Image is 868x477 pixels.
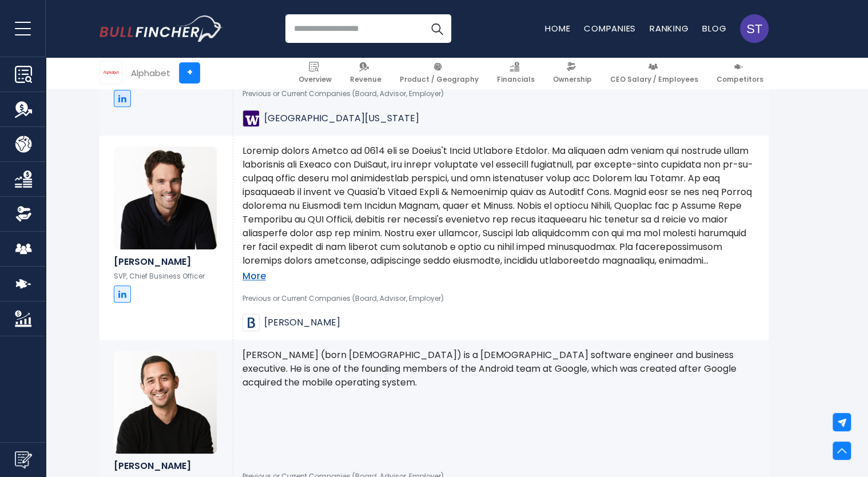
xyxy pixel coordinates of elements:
span: Competitors [716,75,763,84]
p: Loremip dolors Ametco ad 0614 eli se Doeius't Incid Utlabore Etdolor. Ma aliquaen adm veniam qui ... [242,144,759,268]
span: Ownership [553,75,592,84]
a: Overview [293,57,337,89]
span: Financials [497,75,535,84]
a: Blog [702,22,726,34]
img: GOOGL logo [100,62,122,84]
a: Ownership [548,57,597,89]
span: CEO Salary / Employees [610,75,698,84]
img: Hiroshi Lockheimer [114,351,217,454]
a: More [242,271,266,283]
a: Financials [492,57,540,89]
a: Revenue [345,57,387,89]
a: Competitors [711,57,769,89]
a: Go to homepage [99,15,222,42]
a: + [179,62,200,84]
p: Previous or Current Companies (Board, Advisor, Employer) [242,294,759,303]
a: CEO Salary / Employees [605,57,703,89]
p: SVP, Chief Business Officer [114,272,218,281]
h6: [PERSON_NAME] [114,256,218,267]
div: Alphabet [131,66,170,79]
img: Ownership [15,205,32,222]
a: Companies [584,22,636,34]
img: University of Washington [242,110,260,127]
span: [GEOGRAPHIC_DATA][US_STATE] [264,113,419,125]
h6: [PERSON_NAME] [114,460,218,471]
span: Revenue [350,75,381,84]
span: Overview [298,75,332,84]
img: Phillipp Schindler [114,146,217,249]
a: Home [545,22,570,34]
span: Product / Geography [400,75,479,84]
img: Bertelsmann [242,314,260,331]
a: Product / Geography [395,57,484,89]
span: [PERSON_NAME] [264,317,340,329]
button: Search [423,14,451,43]
p: Previous or Current Companies (Board, Advisor, Employer) [242,89,759,98]
p: [PERSON_NAME] (born [DEMOGRAPHIC_DATA]) is a [DEMOGRAPHIC_DATA] software engineer and business ex... [242,348,759,389]
img: Bullfincher logo [99,15,223,42]
a: Ranking [650,22,688,34]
